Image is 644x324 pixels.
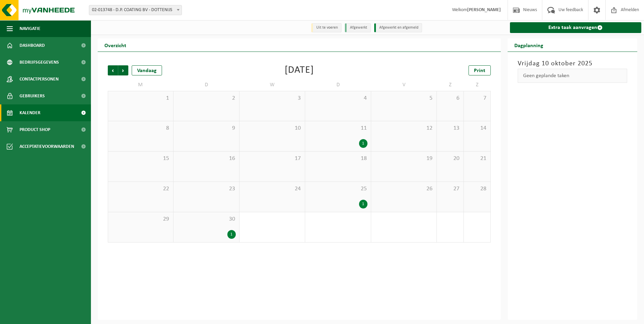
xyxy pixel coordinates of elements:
[467,185,487,193] span: 28
[309,185,367,193] span: 25
[239,79,305,91] td: W
[305,79,371,91] td: D
[467,125,487,132] span: 14
[111,95,170,102] span: 1
[20,104,40,121] span: Kalender
[359,200,367,208] div: 1
[440,155,460,162] span: 20
[89,5,182,15] span: 02-013748 - D.P. COATING BV - DOTTENIJS
[469,65,491,75] a: Print
[20,54,59,71] span: Bedrijfsgegevens
[118,65,128,75] span: Volgende
[375,155,433,162] span: 19
[518,59,627,69] h3: Vrijdag 10 oktober 2025
[111,155,170,162] span: 15
[508,38,550,52] h2: Dagplanning
[518,69,627,83] div: Geen geplande taken
[111,185,170,193] span: 22
[467,7,501,12] strong: [PERSON_NAME]
[467,155,487,162] span: 21
[464,79,491,91] td: Z
[20,71,59,88] span: Contactpersonen
[89,5,182,15] span: 02-013748 - D.P. COATING BV - DOTTENIJS
[375,185,433,193] span: 26
[108,65,118,75] span: Vorige
[375,95,433,102] span: 5
[177,185,235,193] span: 23
[98,38,133,52] h2: Overzicht
[173,79,239,91] td: D
[440,125,460,132] span: 13
[375,125,433,132] span: 12
[227,230,236,239] div: 1
[111,216,170,223] span: 29
[467,95,487,102] span: 7
[374,23,422,32] li: Afgewerkt en afgemeld
[177,155,235,162] span: 16
[177,216,235,223] span: 30
[311,23,342,32] li: Uit te voeren
[20,20,40,37] span: Navigatie
[20,88,45,104] span: Gebruikers
[20,121,50,138] span: Product Shop
[111,125,170,132] span: 8
[243,95,301,102] span: 3
[243,155,301,162] span: 17
[359,139,367,148] div: 1
[309,125,367,132] span: 11
[20,138,74,155] span: Acceptatievoorwaarden
[309,95,367,102] span: 4
[177,95,235,102] span: 2
[108,79,173,91] td: M
[20,37,45,54] span: Dashboard
[437,79,464,91] td: Z
[285,65,314,75] div: [DATE]
[309,155,367,162] span: 18
[243,185,301,193] span: 24
[345,23,371,32] li: Afgewerkt
[440,185,460,193] span: 27
[510,22,642,33] a: Extra taak aanvragen
[132,65,162,75] div: Vandaag
[440,95,460,102] span: 6
[371,79,437,91] td: V
[243,125,301,132] span: 10
[474,68,485,73] span: Print
[177,125,235,132] span: 9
